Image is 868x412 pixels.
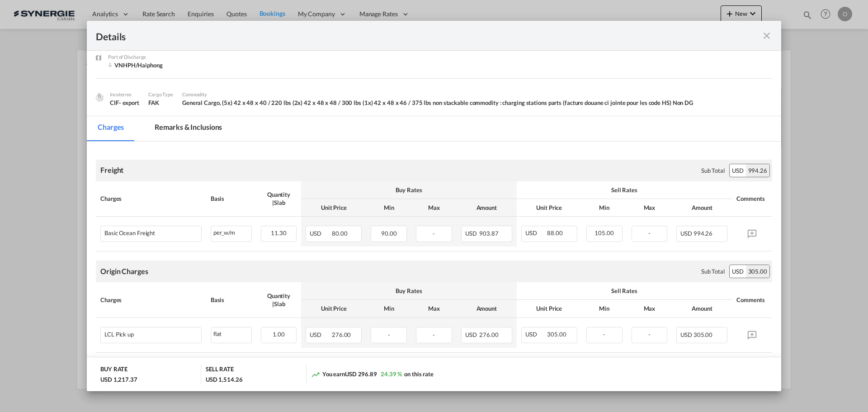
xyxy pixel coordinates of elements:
[110,99,139,107] div: CIF
[521,186,727,194] div: Sell Rates
[517,300,582,317] th: Unit Price
[211,296,252,304] div: Basis
[271,229,287,237] span: 11.30
[381,230,397,237] span: 90.00
[306,287,512,295] div: Buy Rates
[211,194,252,203] div: Basis
[672,199,732,217] th: Amount
[261,190,297,207] div: Quantity | Slab
[547,229,563,237] span: 88.00
[433,331,435,338] span: -
[746,265,769,278] div: 305.00
[87,116,135,141] md-tab-item: Charges
[100,194,202,203] div: Charges
[582,300,627,317] th: Min
[381,370,402,378] span: 24.39 %
[366,199,411,217] th: Min
[211,327,251,339] div: flat
[119,99,139,107] div: - export
[273,331,285,338] span: 1.00
[627,199,672,217] th: Max
[182,90,693,99] div: Commodity
[457,300,517,317] th: Amount
[680,230,692,237] span: USD
[525,229,546,237] span: USD
[144,116,233,141] md-tab-item: Remarks & Inclusions
[100,375,137,384] div: USD 1,217.37
[100,365,127,375] div: BUY RATE
[627,300,672,317] th: Max
[746,164,769,177] div: 994.26
[108,53,180,61] div: Port of Discharge
[311,370,320,379] md-icon: icon-trending-up
[206,365,234,375] div: SELL RATE
[701,267,725,275] div: Sub Total
[648,229,651,237] span: -
[100,296,202,304] div: Charges
[433,230,435,237] span: -
[206,375,243,384] div: USD 1,514.26
[104,331,134,338] div: LCL Pick up
[672,300,732,317] th: Amount
[521,287,727,295] div: Sell Rates
[94,92,104,102] img: cargo.png
[582,199,627,217] th: Min
[479,230,498,237] span: 903.87
[457,199,517,217] th: Amount
[411,300,457,317] th: Max
[100,266,148,276] div: Origin Charges
[148,99,173,107] div: FAK
[732,282,772,317] th: Comments
[310,331,330,338] span: USD
[517,199,582,217] th: Unit Price
[148,90,173,99] div: Cargo Type
[108,61,180,69] div: VNHPH/Haiphong
[311,370,434,379] div: You earn on this rate
[211,226,251,237] div: per_w/m
[465,331,478,338] span: USD
[693,230,712,237] span: 994.26
[96,30,704,41] div: Details
[9,9,207,19] body: Editor, editor2
[220,99,221,106] span: ,
[110,90,139,99] div: Incoterms
[366,300,411,317] th: Min
[332,331,351,338] span: 276.00
[525,331,546,338] span: USD
[479,331,498,338] span: 276.00
[182,99,222,106] span: General Cargo
[310,230,330,237] span: USD
[100,165,123,175] div: Freight
[301,199,366,217] th: Unit Price
[648,331,651,338] span: -
[603,331,605,338] span: -
[345,370,377,378] span: USD 296.89
[261,292,297,308] div: Quantity | Slab
[680,331,692,338] span: USD
[693,331,712,338] span: 305.00
[87,116,242,141] md-pagination-wrapper: Use the left and right arrow keys to navigate between tabs
[388,331,390,338] span: -
[761,30,772,41] md-icon: icon-close fg-AAA8AD m-0 cursor
[465,230,478,237] span: USD
[732,181,772,217] th: Comments
[547,331,566,338] span: 305.00
[411,199,457,217] th: Max
[87,21,781,392] md-dialog: Pickup Door ...
[222,99,693,106] span: (5x) 42 x 48 x 40 / 220 lbs (2x) 42 x 48 x 48 / 300 lbs (1x) 42 x 48 x 46 / 375 lbs non stackable...
[730,164,746,177] div: USD
[332,230,348,237] span: 80.00
[701,166,725,175] div: Sub Total
[594,229,613,237] span: 105.00
[104,230,155,237] div: Basic Ocean Freight
[306,186,512,194] div: Buy Rates
[730,265,746,278] div: USD
[301,300,366,317] th: Unit Price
